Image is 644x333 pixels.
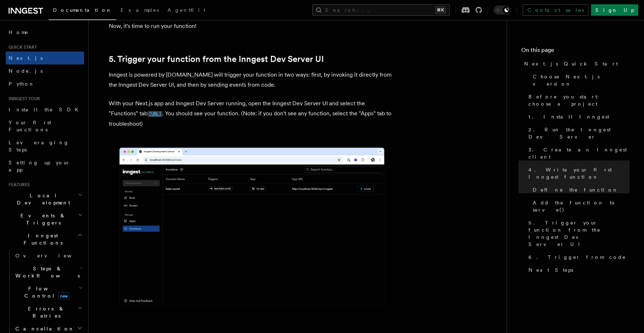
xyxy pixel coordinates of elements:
span: Steps & Workflows [13,265,80,279]
a: Home [6,26,84,39]
span: 2. Run the Inngest Dev Server [528,126,630,140]
span: Choose Next.js version [533,73,630,87]
button: Inngest Functions [6,229,84,249]
a: 5. Trigger your function from the Inngest Dev Server UI [109,54,324,64]
a: 5. Trigger your function from the Inngest Dev Server UI [526,216,630,251]
a: Documentation [49,2,116,20]
span: Examples [121,7,159,13]
a: 3. Create an Inngest client [526,143,630,163]
a: 2. Run the Inngest Dev Server [526,123,630,143]
span: AgentKit [167,7,205,13]
span: 1. Install Inngest [528,113,609,120]
span: Quick start [6,44,37,50]
img: Inngest Dev Server web interface's functions tab with functions listed [109,140,395,320]
button: Search...⌘K [312,4,450,16]
button: Toggle dark mode [494,6,511,14]
span: Next.js [9,55,43,61]
kbd: ⌘K [435,6,445,14]
span: Your first Functions [9,120,51,132]
span: Node.js [9,68,43,74]
span: 5. Trigger your function from the Inngest Dev Server UI [528,219,630,248]
span: Next Steps [528,266,573,274]
span: Before you start: choose a project [528,93,630,107]
a: Next Steps [526,264,630,276]
button: Flow Controlnew [13,282,84,302]
code: [URL] [147,111,162,117]
a: Leveraging Steps [6,136,84,156]
span: Leveraging Steps [9,140,69,153]
span: 6. Trigger from code [528,254,626,261]
a: Define the function [530,183,630,196]
a: Choose Next.js version [530,70,630,90]
span: Home [9,29,29,36]
a: Your first Functions [6,116,84,136]
span: Documentation [53,7,112,13]
button: Events & Triggers [6,209,84,229]
a: Node.js [6,64,84,77]
span: Setting up your app [9,160,70,173]
span: Local Development [6,192,78,206]
span: Next.js Quick Start [524,60,618,67]
p: With your Next.js app and Inngest Dev Server running, open the Inngest Dev Server UI and select t... [109,98,395,129]
a: Before you start: choose a project [526,90,630,110]
span: Events & Triggers [6,212,78,226]
a: AgentKit [163,2,210,19]
span: Install the SDK [9,107,83,112]
span: Inngest Functions [6,232,77,246]
span: Cancellation [13,325,74,332]
button: Errors & Retries [13,302,84,322]
span: Features [6,182,30,188]
a: Python [6,77,84,90]
h4: On this page [521,46,630,57]
a: [URL] [147,110,162,117]
a: Next.js Quick Start [521,57,630,70]
button: Steps & Workflows [13,262,84,282]
a: Add the function to serve() [530,196,630,216]
span: Inngest tour [6,96,40,102]
a: Sign Up [591,4,638,16]
span: 3. Create an Inngest client [528,146,630,160]
span: Errors & Retries [13,305,78,319]
a: Examples [116,2,163,19]
a: Contact sales [523,4,588,16]
span: Overview [15,253,89,259]
a: 6. Trigger from code [526,251,630,264]
span: Flow Control [13,285,79,299]
button: Local Development [6,189,84,209]
span: new [58,292,70,300]
p: Inngest is powered by [DOMAIN_NAME] will trigger your function in two ways: first, by invoking it... [109,70,395,90]
a: Next.js [6,52,84,64]
a: Install the SDK [6,103,84,116]
span: 4. Write your first Inngest function [528,166,630,180]
span: Add the function to serve() [533,199,630,213]
span: Define the function [533,186,618,193]
span: Python [9,81,35,87]
p: Now, it's time to run your function! [109,21,395,31]
a: Setting up your app [6,156,84,176]
a: Overview [13,249,84,262]
a: 1. Install Inngest [526,110,630,123]
a: 4. Write your first Inngest function [526,163,630,183]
